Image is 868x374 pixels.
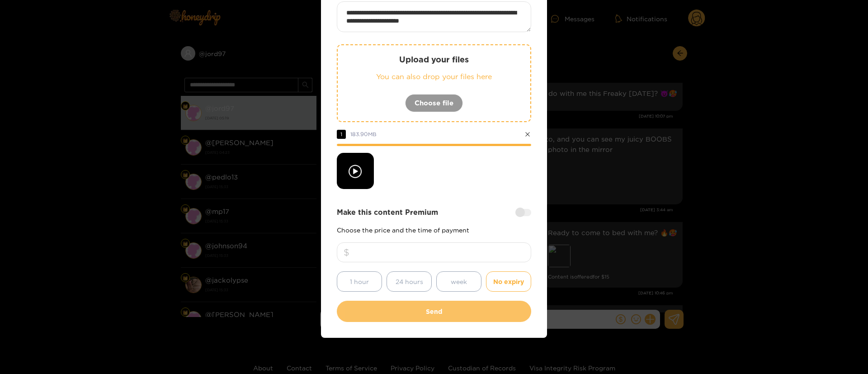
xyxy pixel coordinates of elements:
[451,276,467,287] span: week
[356,71,512,82] p: You can also drop your files here
[350,276,369,287] span: 1 hour
[405,94,463,112] button: Choose file
[350,131,377,137] span: 183.90 MB
[387,271,432,292] button: 24 hours
[356,54,512,65] p: Upload your files
[396,276,423,287] span: 24 hours
[493,276,524,287] span: No expiry
[337,227,531,233] p: Choose the price and the time of payment
[337,207,438,218] strong: Make this content Premium
[337,301,531,322] button: Send
[337,271,382,292] button: 1 hour
[486,271,531,292] button: No expiry
[337,130,346,139] span: 1
[436,271,481,292] button: week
